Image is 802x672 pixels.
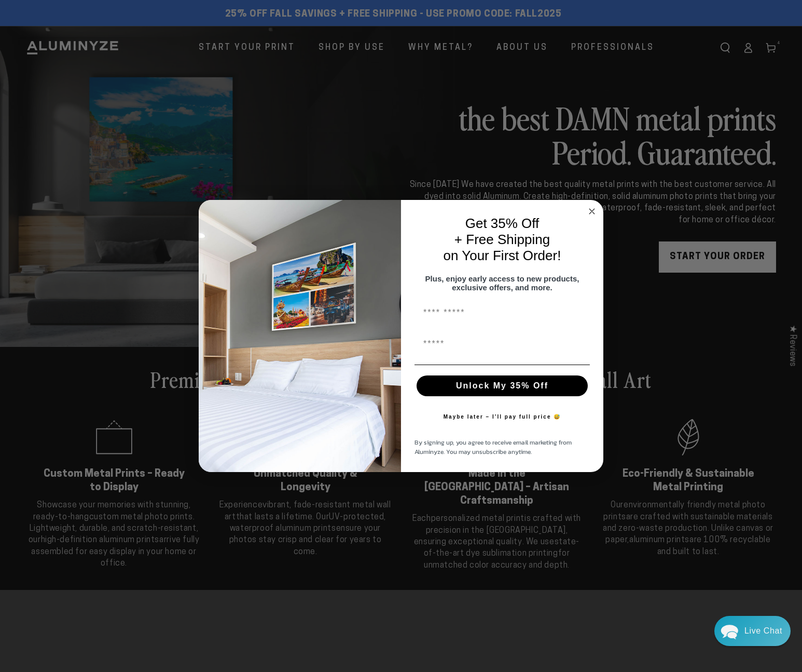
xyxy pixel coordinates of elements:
span: By signing up, you agree to receive email marketing from Aluminyze. You may unsubscribe anytime. [414,438,572,456]
span: on Your First Order! [444,248,561,263]
button: Close dialog [586,205,598,218]
img: 728e4f65-7e6c-44e2-b7d1-0292a396982f.jpeg [199,200,401,472]
span: + Free Shipping [454,232,550,247]
div: Chat widget toggle [714,616,791,646]
span: Get 35% Off [465,216,540,231]
span: Plus, enjoy early access to new products, exclusive offers, and more. [425,274,579,292]
button: Maybe later – I’ll pay full price 😅 [438,407,566,427]
div: Contact Us Directly [744,616,782,646]
button: Unlock My 35% Off [417,375,588,396]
